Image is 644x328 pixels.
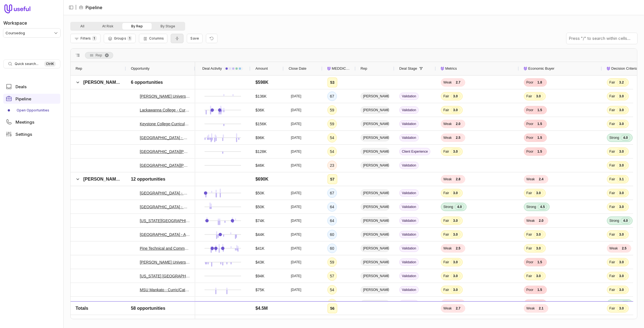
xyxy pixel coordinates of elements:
span: 3.1 [617,176,626,182]
time: [DATE] [291,122,301,126]
div: $50K [255,190,265,196]
span: 3.0 [451,232,460,237]
span: Validation [399,231,419,238]
span: 2.0 [453,121,463,127]
a: Lackawanna College - Curric & Cat - 11.23 [140,107,190,113]
span: 3.0 [451,93,460,99]
span: Strong [609,218,619,223]
span: Fair [443,232,449,237]
a: [GEOGRAPHIC_DATA] - [GEOGRAPHIC_DATA] - [DATE] [140,314,190,321]
span: [PERSON_NAME] [361,134,389,141]
kbd: Ctrl K [44,61,56,67]
span: Fair [609,149,615,154]
span: 1.5 [535,315,544,320]
span: 3.0 [451,190,460,196]
time: [DATE] [291,246,301,251]
span: 3.0 [451,287,460,293]
span: Poor [526,260,533,264]
time: [DATE] [291,163,301,168]
span: Fair [609,177,615,181]
span: Strong [609,301,619,306]
span: Opportunity [131,65,149,72]
span: Fair [526,191,532,195]
time: [DATE] [291,232,301,237]
span: Validation [399,245,419,252]
span: Pipeline [15,97,31,101]
span: Fair [443,191,449,195]
span: MEDDICC Score [332,65,351,72]
button: Collapse sidebar [67,3,75,12]
a: [GEOGRAPHIC_DATA] - Curriculum & Assessment - 8.24 [140,204,190,210]
span: 3.5 [625,315,635,320]
a: [PERSON_NAME] University - Class, CDP, FWM - 8.24 [140,93,190,100]
span: Validation [399,189,419,197]
span: [PERSON_NAME] [361,203,389,210]
span: 3.0 [534,93,543,99]
span: 3.0 [451,259,460,265]
span: Weak [443,301,452,306]
span: [PERSON_NAME] [361,300,389,307]
span: Client Experience [399,148,430,155]
span: Validation [399,259,419,266]
div: $690K [255,176,268,183]
span: Decision Criteria [611,65,638,72]
span: Fair [526,94,532,98]
span: Settings [15,132,32,136]
div: Pipeline submenu [3,106,60,115]
span: Fair [609,191,615,195]
span: Fair [609,163,615,168]
span: Validation [399,203,419,210]
button: Reset view [206,34,218,43]
span: 1.5 [535,287,544,293]
time: [DATE] [291,191,301,195]
span: Fair [609,274,615,278]
span: Poor [526,288,533,292]
div: 64 [330,204,334,210]
span: 1.8 [535,80,544,85]
span: Poor [526,136,533,140]
span: 3.0 [617,149,626,154]
div: 54 [330,287,334,293]
div: $94K [255,273,265,279]
span: Fair [443,108,449,112]
span: Weak [526,177,535,181]
span: Deals [15,85,27,89]
span: Strong [443,205,453,209]
time: [DATE] [291,260,301,264]
span: Weak [443,136,452,140]
div: Row Groups [85,52,113,59]
button: All [71,23,93,30]
span: Validation [399,300,419,307]
span: Validation [399,272,419,280]
a: MSU Mankato - Curric/Cat, Curric Analytics, Scheduling, CDP - 1.25 [140,287,190,293]
div: 64 [330,217,334,224]
div: 59 [330,107,334,113]
div: 60 [330,231,334,238]
span: Poor [526,301,533,306]
span: 1.5 [535,135,544,140]
a: [GEOGRAPHIC_DATA] - Academic Scheduling - [DATE] [140,231,190,238]
span: 4.0 [621,218,630,223]
span: Fair [609,122,615,126]
span: Weak [526,218,535,223]
div: $96K [255,134,265,141]
span: 3.0 [534,273,543,279]
span: 2.5 [453,135,463,140]
span: [PERSON_NAME] [361,314,389,321]
span: 1.5 [535,149,544,154]
span: 3.0 [617,121,626,127]
span: [PERSON_NAME] [361,93,389,100]
span: Poor [526,149,533,154]
span: Weak [443,80,452,85]
span: Validation [399,314,419,321]
div: $136K [255,93,267,100]
button: Create a new saved view [187,34,203,43]
span: Validation [399,217,419,224]
a: Deals [3,82,60,92]
a: Pine Technical and Community College - Catalog and Handbook+Curriculum Management - [DATE] [140,245,190,252]
div: $50K [255,204,265,210]
div: $53K [255,300,265,307]
span: Deal Activity [202,65,222,72]
span: 3.0 [617,287,626,293]
span: 3.0 [617,273,626,279]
